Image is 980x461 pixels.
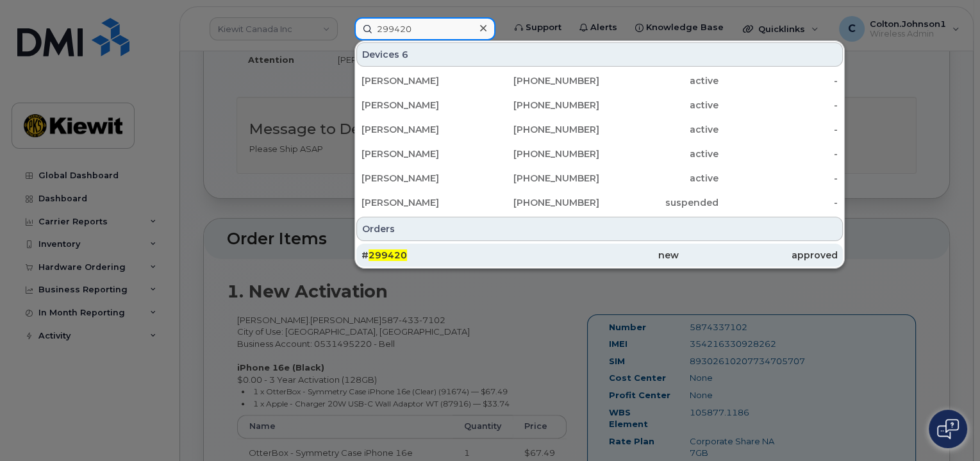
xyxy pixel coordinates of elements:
a: [PERSON_NAME][PHONE_NUMBER]active- [356,69,843,92]
div: active [599,99,718,112]
div: [PERSON_NAME] [361,99,481,112]
div: approved [679,249,838,262]
div: active [599,172,718,185]
div: - [718,74,838,87]
div: - [718,172,838,185]
div: - [718,147,838,160]
div: [PERSON_NAME] [361,147,481,160]
a: [PERSON_NAME][PHONE_NUMBER]active- [356,142,843,165]
div: Devices [356,42,843,67]
input: Find something... [354,17,495,40]
span: 299420 [369,249,407,261]
div: active [599,147,718,160]
a: [PERSON_NAME][PHONE_NUMBER]suspended- [356,191,843,214]
div: suspended [599,196,718,209]
div: active [599,123,718,136]
a: #299420newapproved [356,244,843,267]
div: # [361,249,520,262]
span: 6 [402,48,408,61]
div: new [520,249,679,262]
div: [PHONE_NUMBER] [481,74,600,87]
div: [PHONE_NUMBER] [481,123,600,136]
div: [PHONE_NUMBER] [481,147,600,160]
div: [PERSON_NAME] [361,74,481,87]
div: [PHONE_NUMBER] [481,196,600,209]
a: [PERSON_NAME][PHONE_NUMBER]active- [356,94,843,117]
a: [PERSON_NAME][PHONE_NUMBER]active- [356,118,843,141]
div: active [599,74,718,87]
div: - [718,99,838,112]
div: [PHONE_NUMBER] [481,172,600,185]
div: [PHONE_NUMBER] [481,99,600,112]
img: Open chat [937,419,959,439]
div: - [718,196,838,209]
div: - [718,123,838,136]
a: [PERSON_NAME][PHONE_NUMBER]active- [356,167,843,190]
div: [PERSON_NAME] [361,172,481,185]
div: [PERSON_NAME] [361,123,481,136]
div: [PERSON_NAME] [361,196,481,209]
div: Orders [356,217,843,241]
